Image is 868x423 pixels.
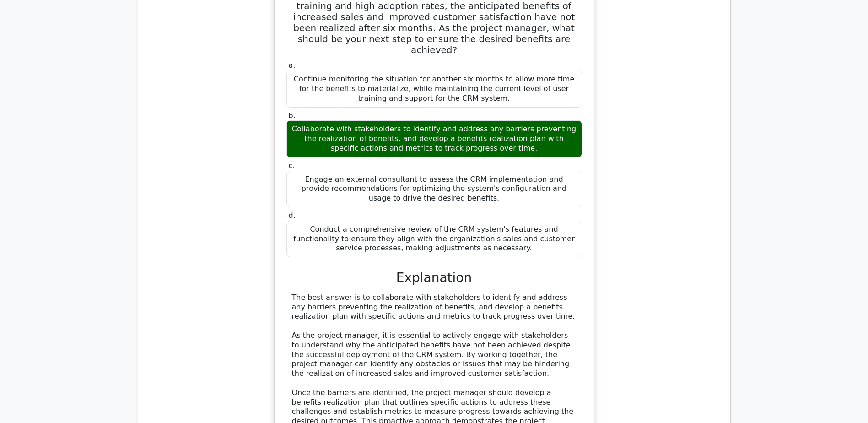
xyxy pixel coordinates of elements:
span: d. [289,211,296,220]
div: Collaborate with stakeholders to identify and address any barriers preventing the realization of ... [286,120,582,157]
span: a. [289,61,296,70]
div: Conduct a comprehensive review of the CRM system's features and functionality to ensure they alig... [286,221,582,257]
h3: Explanation [292,270,577,286]
div: Continue monitoring the situation for another six months to allow more time for the benefits to m... [286,70,582,107]
span: c. [289,161,295,170]
span: b. [289,111,296,120]
div: Engage an external consultant to assess the CRM implementation and provide recommendations for op... [286,171,582,207]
